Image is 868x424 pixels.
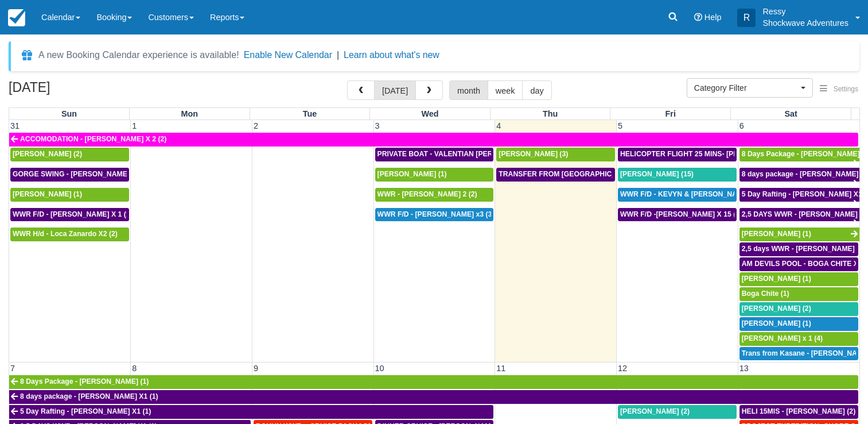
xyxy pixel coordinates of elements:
span: 8 [131,364,138,373]
span: 12 [617,364,628,373]
span: Settings [834,85,858,93]
button: week [488,80,523,100]
span: [PERSON_NAME] (3) [499,150,568,158]
a: Boga Chite (1) [739,287,858,301]
span: WWR - [PERSON_NAME] 2 (2) [377,190,477,198]
span: 10 [374,364,386,373]
span: Sat [784,109,797,118]
p: Shockwave Adventures [762,17,848,29]
span: 4 [495,121,502,130]
span: WWR F/D -[PERSON_NAME] X 15 (15) [620,210,746,218]
a: [PERSON_NAME] x 1 (4) [739,332,858,346]
span: PRIVATE BOAT - VALENTIAN [PERSON_NAME] X 4 (4) [377,150,558,158]
span: 5 [617,121,624,130]
h2: [DATE] [9,80,154,102]
a: WWR F/D - [PERSON_NAME] x3 (3) [375,208,494,222]
a: [PERSON_NAME] (1) [739,272,858,286]
a: 5 Day Rafting - [PERSON_NAME] X1 (1) [739,188,859,202]
span: 9 [252,364,259,373]
span: [PERSON_NAME] (2) [742,304,811,313]
span: Category Filter [694,82,798,94]
span: Sun [61,109,77,118]
a: [PERSON_NAME] (2) [10,148,129,161]
a: [PERSON_NAME] (2) [739,302,858,316]
a: [PERSON_NAME] (15) [618,168,737,182]
span: Help [704,13,722,22]
span: 3 [374,121,381,130]
i: Help [694,13,702,21]
img: checkfront-main-nav-mini-logo.png [8,9,25,26]
a: ACCOMODATION - [PERSON_NAME] X 2 (2) [9,133,858,147]
button: Category Filter [687,78,813,98]
a: [PERSON_NAME] (1) [739,228,859,241]
div: R [737,9,756,27]
a: GORGE SWING - [PERSON_NAME] X 2 (2) [10,168,129,182]
button: Enable New Calendar [244,49,332,61]
a: WWR F/D - KEVYN & [PERSON_NAME] 2 (2) [618,188,737,202]
span: HELICOPTER FLIGHT 25 MINS- [PERSON_NAME] X1 (1) [620,150,806,158]
a: 8 Days Package - [PERSON_NAME] (1) [739,148,859,161]
a: Trans from Kasane - [PERSON_NAME] X4 (4) [739,347,858,361]
span: HELI 15MIS - [PERSON_NAME] (2) [742,407,856,415]
button: [DATE] [374,80,416,100]
span: [PERSON_NAME] (1) [377,170,447,178]
span: WWR H/d - Loca Zanardo X2 (2) [13,230,118,238]
span: Mon [181,109,198,118]
span: 7 [9,364,16,373]
span: 8 days package - [PERSON_NAME] X1 (1) [20,392,158,400]
span: 13 [738,364,750,373]
span: 5 Day Rafting - [PERSON_NAME] X1 (1) [20,407,151,415]
span: | [337,50,339,60]
span: 1 [131,121,138,130]
a: Learn about what's new [344,50,439,60]
a: WWR H/d - Loca Zanardo X2 (2) [10,228,129,241]
a: TRANSFER FROM [GEOGRAPHIC_DATA] TO VIC FALLS - [PERSON_NAME] X 1 (1) [496,168,615,182]
span: 2 [252,121,259,130]
span: [PERSON_NAME] x 1 (4) [742,334,823,342]
a: [PERSON_NAME] (2) [618,405,737,419]
span: Boga Chite (1) [742,290,789,298]
span: WWR F/D - KEVYN & [PERSON_NAME] 2 (2) [620,190,766,198]
a: HELICOPTER FLIGHT 25 MINS- [PERSON_NAME] X1 (1) [618,148,737,161]
a: [PERSON_NAME] (1) [375,168,494,182]
a: AM DEVILS POOL - BOGA CHITE X 1 (1) [739,257,858,271]
span: Wed [422,109,439,118]
span: Thu [543,109,558,118]
a: PRIVATE BOAT - VALENTIAN [PERSON_NAME] X 4 (4) [375,148,494,161]
span: 31 [9,121,21,130]
button: day [522,80,551,100]
a: [PERSON_NAME] (3) [496,148,615,161]
span: GORGE SWING - [PERSON_NAME] X 2 (2) [13,170,153,178]
button: Settings [813,81,865,98]
button: month [449,80,488,100]
span: Fri [665,109,676,118]
span: [PERSON_NAME] (15) [620,170,694,178]
span: [PERSON_NAME] (2) [620,407,690,415]
span: 6 [738,121,745,130]
span: Tue [303,109,317,118]
span: 8 Days Package - [PERSON_NAME] (1) [20,377,149,386]
a: 5 Day Rafting - [PERSON_NAME] X1 (1) [9,405,493,419]
span: [PERSON_NAME] (2) [13,150,82,158]
a: 8 days package - [PERSON_NAME] X1 (1) [9,390,858,404]
div: A new Booking Calendar experience is available! [38,48,239,62]
a: 8 Days Package - [PERSON_NAME] (1) [9,375,858,389]
a: 2,5 DAYS WWR - [PERSON_NAME] X1 (1) [739,208,859,222]
p: Ressy [762,6,848,17]
span: TRANSFER FROM [GEOGRAPHIC_DATA] TO VIC FALLS - [PERSON_NAME] X 1 (1) [499,170,774,178]
a: HELI 15MIS - [PERSON_NAME] (2) [739,405,858,419]
span: ACCOMODATION - [PERSON_NAME] X 2 (2) [20,135,166,143]
span: [PERSON_NAME] (1) [742,275,811,283]
span: WWR F/D - [PERSON_NAME] x3 (3) [377,210,495,218]
a: WWR F/D -[PERSON_NAME] X 15 (15) [618,208,737,222]
span: 11 [495,364,507,373]
a: [PERSON_NAME] (1) [10,188,129,202]
span: [PERSON_NAME] (1) [742,319,811,327]
a: [PERSON_NAME] (1) [739,317,858,331]
a: 8 days package - [PERSON_NAME] X1 (1) [739,168,859,182]
a: WWR F/D - [PERSON_NAME] X 1 (1) [10,208,129,222]
span: WWR F/D - [PERSON_NAME] X 1 (1) [13,210,133,218]
a: 2,5 days WWR - [PERSON_NAME] X2 (2) [739,242,858,256]
a: WWR - [PERSON_NAME] 2 (2) [375,188,494,202]
span: [PERSON_NAME] (1) [742,230,811,238]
